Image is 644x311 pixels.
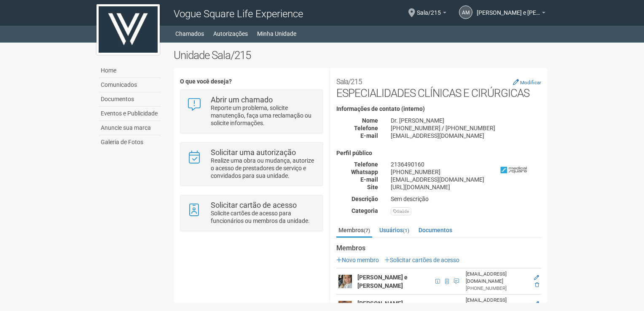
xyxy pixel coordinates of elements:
[211,201,297,209] strong: Solicitar cartão de acesso
[459,5,472,19] a: AM
[417,1,441,16] span: Sala/215
[535,282,539,288] a: Excluir membro
[187,96,316,127] a: Abrir um chamado Reporte um problema, solicite manutenção, faça uma reclamação ou solicite inform...
[336,244,541,252] strong: Membros
[384,183,547,191] div: [URL][DOMAIN_NAME]
[99,121,161,135] a: Anuncie sua marca
[384,161,547,168] div: 2136490160
[211,104,317,127] p: Reporte um problema, solicite manutenção, faça uma reclamação ou solicite informações.
[384,117,547,124] div: Dr. [PERSON_NAME]
[357,274,408,289] strong: [PERSON_NAME] e [PERSON_NAME]
[493,150,535,192] img: business.png
[211,95,273,104] strong: Abrir um chamado
[352,196,378,202] strong: Descrição
[403,228,409,233] small: (1)
[466,285,528,292] div: [PHONE_NUMBER]
[360,176,378,183] strong: E-mail
[99,92,161,107] a: Documentos
[377,224,411,236] a: Usuários(1)
[384,195,547,203] div: Sem descrição
[534,275,539,281] a: Editar membro
[351,169,378,175] strong: Whatsapp
[174,49,547,62] h2: Unidade Sala/215
[466,271,528,285] div: [EMAIL_ADDRESS][DOMAIN_NAME]
[384,124,547,132] div: [PHONE_NUMBER] / [PHONE_NUMBER]
[213,28,248,40] a: Autorizações
[99,107,161,121] a: Eventos e Publicidade
[354,161,378,168] strong: Telefone
[466,297,528,311] div: [EMAIL_ADDRESS][DOMAIN_NAME]
[417,11,446,17] a: Sala/215
[336,150,541,156] h4: Perfil público
[99,64,161,78] a: Home
[362,117,378,124] strong: Nome
[384,257,459,263] a: Solicitar cartões de acesso
[99,78,161,92] a: Comunicados
[187,149,316,180] a: Solicitar uma autorização Realize uma obra ou mudança, autorize o acesso de prestadores de serviç...
[336,257,379,263] a: Novo membro
[384,132,547,139] div: [EMAIL_ADDRESS][DOMAIN_NAME]
[336,74,541,99] h2: ESPECIALIDADES CLÍNICAS E CIRÚRGICAS
[391,207,411,215] div: Saúde
[520,80,541,86] small: Modificar
[513,79,541,86] a: Modificar
[364,228,370,233] small: (7)
[336,78,362,86] small: Sala/215
[175,28,204,40] a: Chamados
[384,168,547,176] div: [PHONE_NUMBER]
[354,125,378,131] strong: Telefone
[352,207,378,214] strong: Categoria
[367,184,378,190] strong: Site
[477,1,540,16] span: Andrea Marques Fonseca e Fonseca
[187,201,316,225] a: Solicitar cartão de acesso Solicite cartões de acesso para funcionários ou membros da unidade.
[416,224,454,236] a: Documentos
[338,275,352,288] img: user.png
[336,224,372,238] a: Membros(7)
[211,209,317,225] p: Solicite cartões de acesso para funcionários ou membros da unidade.
[180,78,323,85] h4: O que você deseja?
[477,11,545,17] a: [PERSON_NAME] e [PERSON_NAME]
[384,176,547,183] div: [EMAIL_ADDRESS][DOMAIN_NAME]
[360,132,378,139] strong: E-mail
[174,8,303,20] span: Vogue Square Life Experience
[97,4,160,55] img: logo.jpg
[257,28,296,40] a: Minha Unidade
[211,148,296,157] strong: Solicitar uma autorização
[534,301,539,307] a: Editar membro
[336,106,541,112] h4: Informações de contato (interno)
[211,157,317,180] p: Realize uma obra ou mudança, autorize o acesso de prestadores de serviço e convidados para sua un...
[99,135,161,149] a: Galeria de Fotos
